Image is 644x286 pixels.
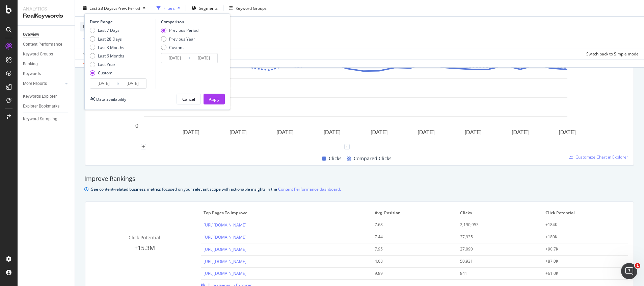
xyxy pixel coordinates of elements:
div: Last Year [90,62,124,67]
a: Customize Chart in Explorer [569,154,628,160]
text: [DATE] [276,129,293,135]
a: Ranking [23,61,70,68]
div: Keyword Groups [236,5,267,11]
div: 27,935 [460,234,532,240]
span: +15.3M [134,244,155,252]
span: Compared Clicks [354,154,392,163]
input: Start Date [161,53,188,63]
button: Apply [80,48,100,59]
a: More Reports [23,80,63,87]
div: Last 7 Days [98,27,119,33]
span: Clicks [329,154,342,163]
text: [DATE] [512,129,529,135]
svg: A chart. [91,27,620,147]
text: [DATE] [324,129,341,135]
div: Last 7 Days [90,27,124,33]
div: Last 28 Days [90,36,124,42]
div: Ranking [23,61,38,68]
a: [URL][DOMAIN_NAME] [204,234,246,240]
button: Switch back to Simple mode [584,48,639,59]
text: [DATE] [465,129,482,135]
div: Content Performance [23,41,62,48]
span: Last 28 Days [89,5,113,11]
div: 27,090 [460,246,532,252]
div: Apply [209,96,219,102]
div: Previous Period [169,27,198,33]
a: Keywords [23,70,70,77]
a: Overview [23,31,70,38]
div: Previous Year [161,36,198,42]
div: plus [141,144,146,149]
text: [DATE] [230,129,246,135]
a: [URL][DOMAIN_NAME] [204,222,246,228]
button: Cancel [177,94,201,104]
div: 1 [344,144,350,149]
a: [URL][DOMAIN_NAME] [204,270,246,276]
div: info banner [84,186,635,193]
span: Segments [199,5,218,11]
div: +61.0K [545,270,617,277]
button: Keyword Groups [226,3,269,14]
a: Keyword Groups [23,51,70,58]
div: Keyword Groups [23,51,53,58]
text: [DATE] [418,129,434,135]
input: End Date [119,79,146,88]
a: Content Performance dashboard. [278,186,341,193]
div: Last 3 Months [98,44,124,50]
div: 7.95 [375,246,447,252]
div: 7.68 [375,222,447,228]
span: 1 [635,263,640,268]
div: RealKeywords [23,12,69,20]
text: [DATE] [371,129,387,135]
text: [DATE] [559,129,575,135]
text: [DATE] [183,129,199,135]
iframe: Intercom live chat [621,263,637,279]
div: +87.0K [545,258,617,264]
span: Top pages to improve [204,210,367,216]
div: See content-related business metrics focused on your relevant scope with actionable insights in the [91,186,341,193]
div: 4.68 [375,258,447,264]
div: 841 [460,270,532,277]
button: Add Filter [80,34,107,43]
input: End Date [190,53,217,63]
text: 0 [135,123,138,129]
div: +180K [545,234,617,240]
a: [URL][DOMAIN_NAME] [204,259,246,264]
div: Last 28 Days [98,36,122,42]
div: Cancel [182,96,195,102]
a: Content Performance [23,41,70,48]
div: +90.7K [545,246,617,252]
span: Avg. Position [375,210,453,216]
button: Last 28 DaysvsPrev. Period [80,3,148,14]
div: Custom [161,44,198,50]
div: Custom [90,70,124,76]
a: Keyword Sampling [23,116,70,123]
div: Last 3 Months [90,44,124,50]
a: Keywords Explorer [23,93,70,100]
div: +184K [545,222,617,228]
div: Previous Period [161,27,198,33]
span: Click Potential [545,210,624,216]
span: vs Prev. Period [113,5,140,11]
div: 7.44 [375,234,447,240]
div: Keywords Explorer [23,93,57,100]
div: Date Range [90,19,154,25]
div: 50,931 [460,258,532,264]
div: Custom [98,70,112,76]
div: Keyword Sampling [23,116,57,123]
span: Device [83,24,96,29]
span: Customize Chart in Explorer [575,154,628,160]
div: Keywords [23,70,41,77]
span: Click Potential [129,234,160,241]
div: Filters [163,5,175,11]
a: Explorer Bookmarks [23,103,70,110]
span: Clicks [460,210,538,216]
div: 9.89 [375,270,447,277]
div: 2,190,953 [460,222,532,228]
div: Last Year [98,62,115,67]
button: Apply [204,94,225,104]
div: Switch back to Simple mode [586,51,639,56]
button: Segments [189,3,220,14]
div: Improve Rankings [84,174,635,183]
